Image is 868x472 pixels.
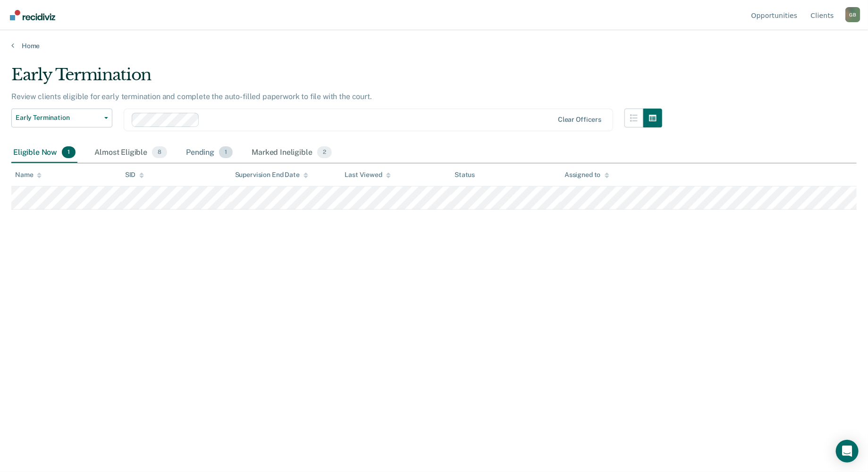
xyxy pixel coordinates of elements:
div: Marked Ineligible2 [250,143,334,163]
div: Supervision End Date [235,171,308,179]
img: Recidiviz [10,10,55,20]
div: Name [15,171,42,179]
span: 8 [152,146,167,159]
p: Review clients eligible for early termination and complete the auto-filled paperwork to file with... [11,92,372,101]
div: Clear officers [558,116,601,124]
span: 1 [219,146,233,159]
div: Assigned to [565,171,609,179]
div: Almost Eligible8 [93,143,169,163]
span: 1 [62,146,76,159]
div: Last Viewed [345,171,390,179]
div: Open Intercom Messenger [836,440,859,463]
div: G B [845,7,860,22]
div: Early Termination [11,65,662,92]
a: Home [11,42,857,50]
button: Profile dropdown button [845,7,860,22]
div: Status [455,171,475,179]
span: 2 [317,146,332,159]
button: Early Termination [11,109,112,127]
div: Eligible Now1 [11,143,77,163]
div: Pending1 [184,143,235,163]
div: SID [125,171,144,179]
span: Early Termination [16,114,101,122]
